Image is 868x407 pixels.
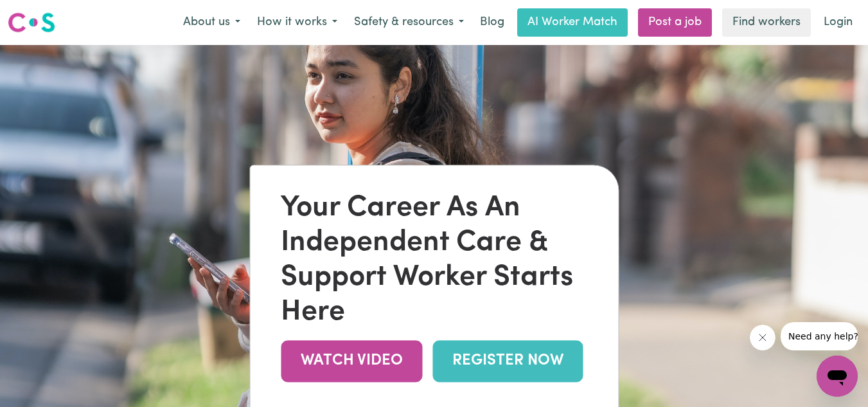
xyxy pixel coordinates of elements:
[722,8,811,37] a: Find workers
[281,191,587,330] div: Your Career As An Independent Care & Support Worker Starts Here
[750,325,775,350] iframe: Close message
[517,8,628,37] a: AI Worker Match
[8,9,78,19] span: Need any help?
[281,340,422,382] a: WATCH VIDEO
[638,8,712,37] a: Post a job
[472,8,512,37] a: Blog
[781,322,858,350] iframe: Message from company
[346,9,472,36] button: Safety & resources
[816,8,860,37] a: Login
[8,11,55,34] img: Careseekers logo
[817,356,858,397] iframe: Button to launch messaging window
[175,9,249,36] button: About us
[249,9,346,36] button: How it works
[8,8,55,37] a: Careseekers logo
[432,340,583,382] a: REGISTER NOW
